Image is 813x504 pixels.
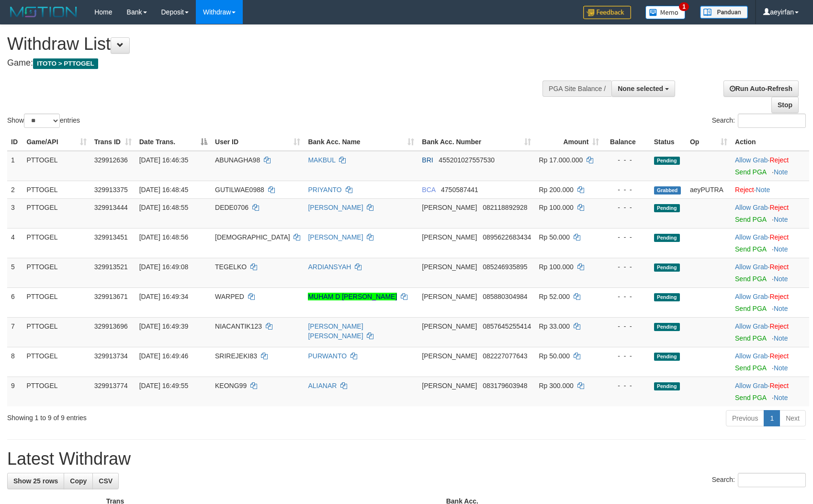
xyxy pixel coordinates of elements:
[7,5,80,19] img: MOTION_logo.png
[738,114,806,128] input: Search:
[774,305,788,312] a: Note
[483,322,531,330] span: Copy 0857645255414 to clipboard
[535,133,603,151] th: Amount: activate to sort column ascending
[731,258,809,287] td: ·
[215,263,247,271] span: TEGELKO
[654,234,680,242] span: Pending
[215,204,248,211] span: DEDE0706
[769,293,789,300] a: Reject
[539,293,570,300] span: Rp 52.000
[7,58,532,68] h4: Game:
[686,181,731,198] td: aeyPUTRA
[422,156,433,164] span: BRI
[769,204,789,211] a: Reject
[483,293,527,300] span: Copy 085880304984 to clipboard
[422,204,477,211] span: [PERSON_NAME]
[731,347,809,377] td: ·
[769,382,789,389] a: Reject
[7,377,23,406] td: 9
[769,263,789,271] a: Reject
[94,233,128,241] span: 329913451
[7,347,23,377] td: 8
[139,382,188,389] span: [DATE] 16:49:55
[735,204,768,211] a: Allow Grab
[735,156,769,164] span: ·
[94,263,128,271] span: 329913521
[712,473,806,487] label: Search:
[94,382,128,389] span: 329913774
[23,151,90,181] td: PTTOGEL
[139,186,188,194] span: [DATE] 16:48:45
[774,168,788,176] a: Note
[422,293,477,300] span: [PERSON_NAME]
[607,381,646,390] div: - - -
[539,156,583,164] span: Rp 17.000.000
[7,228,23,258] td: 4
[731,181,809,198] td: ·
[654,293,680,301] span: Pending
[94,352,128,360] span: 329913734
[7,409,332,423] div: Showing 1 to 9 of 9 entries
[769,156,789,164] a: Reject
[7,181,23,198] td: 2
[735,382,769,389] span: ·
[774,216,788,223] a: Note
[607,262,646,272] div: - - -
[308,156,335,164] a: MAKBUL
[304,133,418,151] th: Bank Acc. Name: activate to sort column ascending
[33,58,98,69] span: ITOTO > PTTOGEL
[135,133,211,151] th: Date Trans.: activate to sort column descending
[308,233,363,241] a: [PERSON_NAME]
[94,186,128,194] span: 329913375
[735,275,766,283] a: Send PGA
[774,394,788,401] a: Note
[618,85,663,92] span: None selected
[735,263,768,271] a: Allow Grab
[441,186,478,194] span: Copy 4750587441 to clipboard
[539,263,573,271] span: Rp 100.000
[7,258,23,287] td: 5
[654,323,680,331] span: Pending
[735,168,766,176] a: Send PGA
[769,233,789,241] a: Reject
[139,293,188,300] span: [DATE] 16:49:34
[774,245,788,253] a: Note
[7,133,23,151] th: ID
[607,321,646,331] div: - - -
[542,80,611,97] div: PGA Site Balance /
[23,133,90,151] th: Game/API: activate to sort column ascending
[769,352,789,360] a: Reject
[654,353,680,361] span: Pending
[654,382,680,390] span: Pending
[422,382,477,389] span: [PERSON_NAME]
[7,287,23,317] td: 6
[731,133,809,151] th: Action
[735,352,768,360] a: Allow Grab
[756,186,770,194] a: Note
[422,186,435,194] span: BCA
[712,114,806,128] label: Search:
[23,181,90,198] td: PTTOGEL
[483,204,527,211] span: Copy 082118892928 to clipboard
[94,322,128,330] span: 329913696
[215,322,262,330] span: NIACANTIK123
[308,204,363,211] a: [PERSON_NAME]
[23,287,90,317] td: PTTOGEL
[735,233,768,241] a: Allow Grab
[7,473,64,489] a: Show 25 rows
[583,6,631,19] img: Feedback.jpg
[679,2,689,11] span: 1
[735,352,769,360] span: ·
[92,473,119,489] a: CSV
[774,364,788,372] a: Note
[418,133,535,151] th: Bank Acc. Number: activate to sort column ascending
[731,377,809,406] td: ·
[23,347,90,377] td: PTTOGEL
[483,352,527,360] span: Copy 082227077643 to clipboard
[439,156,495,164] span: Copy 455201027557530 to clipboard
[607,185,646,195] div: - - -
[7,317,23,347] td: 7
[654,204,680,212] span: Pending
[731,317,809,347] td: ·
[607,155,646,165] div: - - -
